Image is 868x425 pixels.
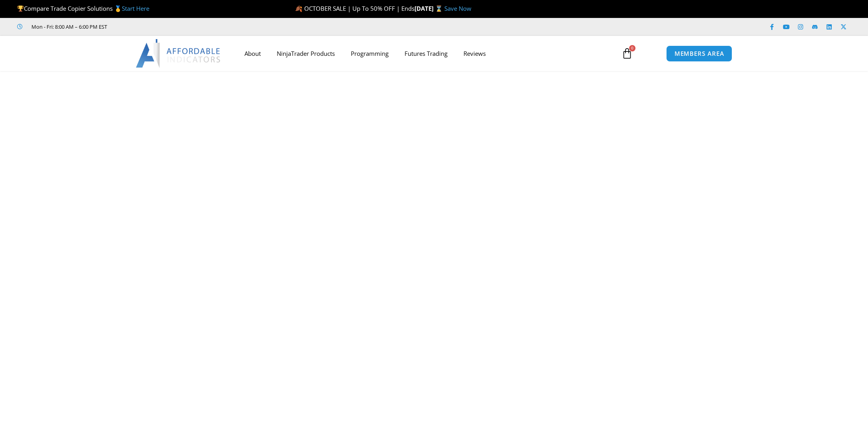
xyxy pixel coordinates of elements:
a: Futures Trading [397,44,456,63]
a: About [237,44,269,63]
span: 🍂 OCTOBER SALE | Up To 50% OFF | Ends [295,4,414,12]
img: LogoAI | Affordable Indicators – NinjaTrader [136,39,221,68]
a: Programming [343,44,397,63]
strong: [DATE] ⌛ [414,4,444,12]
img: 🏆 [18,6,23,12]
a: Start Here [122,4,149,12]
a: Reviews [456,44,494,63]
a: Save Now [444,4,471,12]
a: NinjaTrader Products [269,44,343,63]
a: 0 [610,42,645,65]
span: Mon - Fri: 8:00 AM – 6:00 PM EST [29,22,107,31]
iframe: Customer reviews powered by Trustpilot [118,23,238,31]
span: Compare Trade Copier Solutions 🥇 [17,4,149,12]
a: MEMBERS AREA [666,45,733,62]
span: MEMBERS AREA [674,51,724,57]
span: 0 [629,45,635,51]
nav: Menu [237,44,612,63]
